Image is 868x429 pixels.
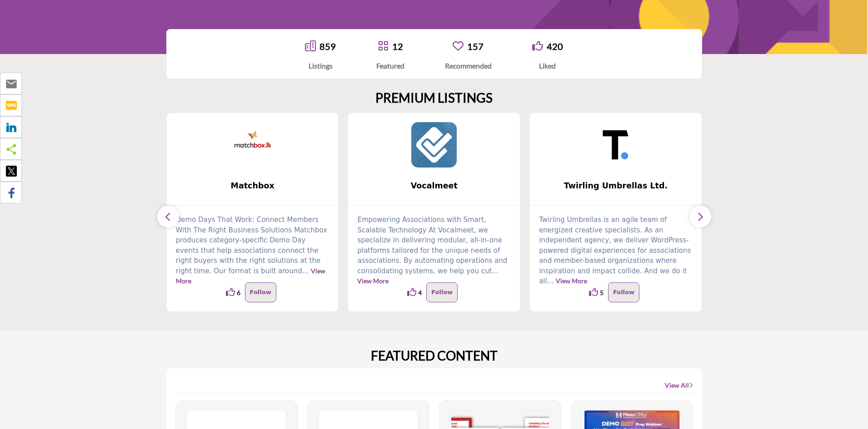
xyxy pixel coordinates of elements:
[593,122,639,168] img: Twirling Umbrellas Ltd.
[544,180,688,192] span: Twirling Umbrellas Ltd.
[392,41,403,52] a: 12
[453,40,464,53] a: Go to Recommended
[539,215,693,286] p: Twirling Umbrellas is an agile team of energized creative specialists. As an independent agency, ...
[176,267,325,285] a: View More
[426,282,458,302] button: Follow
[362,180,506,192] span: Vocalmeet
[167,174,339,198] a: Matchbox
[608,282,639,302] button: Follow
[375,90,493,106] h2: PREMIUM LISTINGS
[556,277,587,285] a: View More
[378,40,389,53] a: Go to Featured
[544,174,688,198] b: Twirling Umbrellas Ltd.
[371,348,498,364] h2: FEATURED CONTENT
[348,174,520,198] a: Vocalmeet
[665,381,693,390] a: View All
[613,287,634,298] p: Follow
[547,41,563,52] a: 420
[492,267,498,275] span: ...
[467,41,484,52] a: 157
[305,60,336,71] div: Listings
[362,174,506,198] b: Vocalmeet
[530,174,702,198] a: Twirling Umbrellas Ltd.
[176,215,329,286] p: Demo Days That Work: Connect Members With The Right Business Solutions Matchbox produces category...
[547,277,554,285] span: ...
[180,180,325,192] span: Matchbox
[431,287,453,298] p: Follow
[376,60,404,71] div: Featured
[237,288,240,297] span: 6
[445,60,492,71] div: Recommended
[357,277,389,285] a: View More
[532,40,543,51] i: Go to Liked
[230,122,275,168] img: Matchbox
[357,215,511,286] p: Empowering Associations with Smart, Scalable Technology At Vocalmeet, we specialize in delivering...
[600,288,604,297] span: 5
[319,41,336,52] a: 859
[418,288,422,297] span: 4
[302,267,309,275] span: ...
[180,174,325,198] b: Matchbox
[250,287,271,298] p: Follow
[532,60,563,71] div: Liked
[411,122,457,168] img: Vocalmeet
[245,282,276,302] button: Follow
